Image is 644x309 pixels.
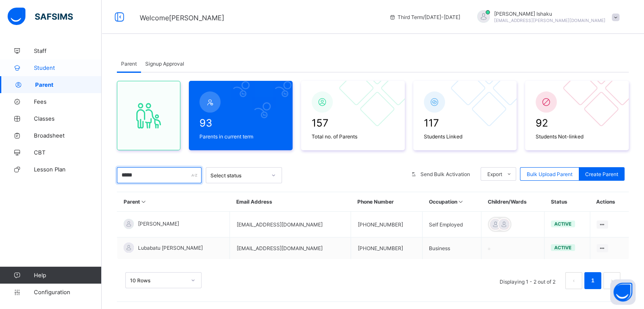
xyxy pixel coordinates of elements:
span: Staff [34,47,102,54]
span: Lubabatu [PERSON_NAME] [138,245,203,251]
span: Student [34,64,102,71]
button: next page [603,272,620,289]
th: Phone Number [351,192,423,212]
th: Actions [590,192,629,212]
li: 上一页 [565,272,582,289]
span: Welcome [PERSON_NAME] [140,14,224,22]
span: [PERSON_NAME] [138,221,179,227]
span: 157 [312,117,394,129]
span: 92 [536,117,618,129]
div: 10 Rows [130,277,186,284]
li: Displaying 1 - 2 out of 2 [493,272,562,289]
span: [EMAIL_ADDRESS][PERSON_NAME][DOMAIN_NAME] [494,18,605,23]
span: Classes [34,115,102,122]
span: active [554,221,572,227]
span: Signup Approval [145,61,184,67]
div: TilsonIshaku [469,10,624,24]
span: Parent [121,61,137,67]
i: Sort in Ascending Order [140,199,147,205]
span: Parents in current term [199,133,282,140]
button: prev page [565,272,582,289]
span: Send Bulk Activation [420,171,470,177]
div: Select status [210,172,266,179]
td: [PHONE_NUMBER] [351,237,423,259]
span: 117 [424,117,506,129]
th: Occupation [423,192,481,212]
span: Parent [35,81,102,88]
td: [EMAIL_ADDRESS][DOMAIN_NAME] [230,237,351,259]
td: Self Employed [423,212,481,237]
th: Status [544,192,590,212]
th: Parent [117,192,230,212]
span: Bulk Upload Parent [527,171,572,177]
span: CBT [34,149,102,156]
span: Students Linked [424,133,506,140]
span: Students Not-linked [536,133,618,140]
li: 1 [584,272,601,289]
td: Business [423,237,481,259]
span: Broadsheet [34,132,102,139]
a: 1 [589,275,597,286]
button: Open asap [610,279,636,305]
span: Configuration [34,289,101,295]
img: safsims [8,8,73,25]
i: Sort in Ascending Order [457,199,464,205]
td: [PHONE_NUMBER] [351,212,423,237]
span: Fees [34,98,102,105]
span: active [554,245,572,251]
span: Export [487,171,502,177]
th: Email Address [230,192,351,212]
span: 93 [199,117,282,129]
span: Lesson Plan [34,166,102,173]
th: Children/Wards [481,192,544,212]
span: Help [34,272,101,279]
td: [EMAIL_ADDRESS][DOMAIN_NAME] [230,212,351,237]
li: 下一页 [603,272,620,289]
span: [PERSON_NAME] Ishaku [494,11,605,17]
span: Create Parent [585,171,618,177]
span: Total no. of Parents [312,133,394,140]
span: session/term information [389,14,460,20]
